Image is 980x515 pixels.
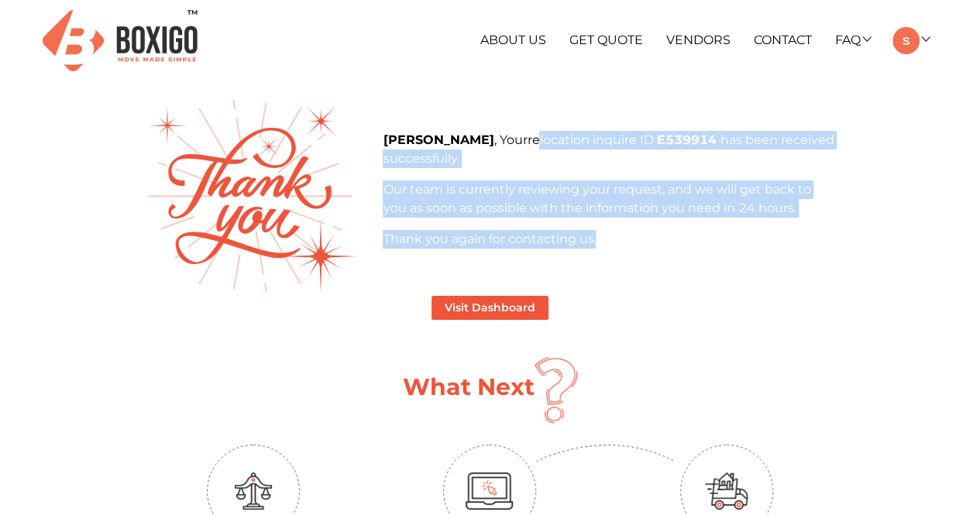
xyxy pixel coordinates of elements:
span: relocation [527,132,592,147]
b: [PERSON_NAME] [383,132,493,147]
p: Thank you again for contacting us. [383,230,834,249]
img: Boxigo [43,10,198,71]
img: education [235,472,272,510]
a: Get Quote [569,33,643,47]
img: question [535,357,578,424]
p: Our team is currently reviewing your request, and we will get back to you as soon as possible wit... [383,180,834,218]
p: , Your inquire ID has been received successfully. [383,131,834,168]
a: About Us [480,33,546,47]
img: move [705,472,748,510]
button: Visit Dashboard [432,296,548,320]
img: monitor [466,472,514,510]
b: E539914 [656,132,720,147]
img: down [536,445,676,462]
a: Vendors [666,33,731,47]
a: FAQ [834,33,869,47]
h1: What Next [403,373,535,401]
img: thank-you [148,100,357,293]
a: Contact [754,33,812,47]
